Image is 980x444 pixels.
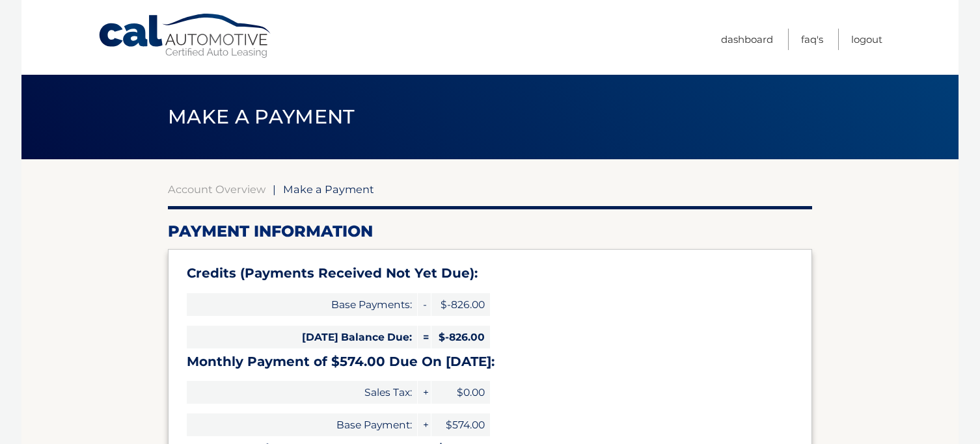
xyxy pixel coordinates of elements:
span: $0.00 [431,381,490,404]
a: Account Overview [168,183,265,196]
span: Base Payments: [187,293,417,316]
span: Sales Tax: [187,381,417,404]
a: Logout [851,29,882,50]
span: + [418,413,431,436]
a: Dashboard [721,29,773,50]
h3: Credits (Payments Received Not Yet Due): [187,265,793,281]
span: [DATE] Balance Due: [187,326,417,348]
a: Cal Automotive [98,13,273,59]
span: | [273,183,276,196]
a: FAQ's [801,29,823,50]
span: $-826.00 [431,293,490,316]
span: Base Payment: [187,413,417,436]
span: Make a Payment [283,183,374,196]
span: + [418,381,431,404]
span: Make a Payment [168,105,355,129]
span: - [418,293,431,316]
span: = [418,326,431,348]
h3: Monthly Payment of $574.00 Due On [DATE]: [187,354,793,370]
span: $-826.00 [431,326,490,348]
h2: Payment Information [168,222,812,241]
span: $574.00 [431,413,490,436]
